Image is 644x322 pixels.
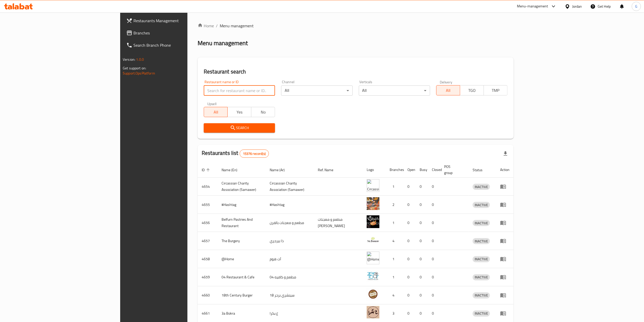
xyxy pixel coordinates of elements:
[436,85,460,95] button: All
[367,215,379,228] img: Belfurn Pastries And Restaurant
[217,232,266,250] td: The Burgery
[496,162,514,178] th: Action
[386,268,403,286] td: 1
[460,85,484,95] button: TGO
[473,202,490,208] span: INACTIVE
[473,220,490,226] span: INACTIVE
[363,162,386,178] th: Logo
[251,107,275,117] button: No
[217,268,266,286] td: 04 Restaurant & Cafe
[266,178,314,196] td: ​Circassian ​Charity ​Association​ (Samawer)
[428,268,440,286] td: 0
[204,123,275,133] button: Search
[473,202,490,208] div: INACTIVE
[416,232,428,250] td: 0
[473,274,490,280] div: INACTIVE
[473,184,490,190] div: INACTIVE
[123,56,135,63] span: Version:
[486,87,505,94] span: TMP
[386,196,403,214] td: 2
[136,56,144,63] span: 1.0.0
[220,23,254,29] span: Menu management
[386,286,403,304] td: 4
[253,108,273,116] span: No
[572,4,582,9] div: Jordan
[499,147,512,160] div: Export file
[122,39,228,51] a: Search Branch Phone
[202,167,211,173] span: ID
[500,183,510,190] div: Menu
[440,80,453,84] label: Delivery
[222,167,244,173] span: Name (En)
[217,196,266,214] td: #Hashtag
[206,108,226,116] span: All
[123,70,155,77] a: Support.OpsPlatform
[386,232,403,250] td: 4
[473,238,490,244] span: INACTIVE
[217,178,266,196] td: ​Circassian ​Charity ​Association​ (Samawer)
[367,179,379,192] img: ​Circassian ​Charity ​Association​ (Samawer)
[202,149,269,158] h2: Restaurants list
[403,178,416,196] td: 0
[204,85,275,96] input: Search for restaurant name or ID..
[500,220,510,226] div: Menu
[122,15,228,27] a: Restaurants Management
[217,286,266,304] td: 18th Century Burger
[386,178,403,196] td: 1
[416,196,428,214] td: 0
[217,214,266,232] td: Belfurn Pastries And Restaurant
[416,250,428,268] td: 0
[635,4,637,9] span: G
[473,311,490,316] span: INACTIVE
[270,167,291,173] span: Name (Ar)
[517,3,548,9] div: Menu-management
[122,27,228,39] a: Branches
[367,306,379,319] img: 3a Bokra
[428,232,440,250] td: 0
[500,202,510,208] div: Menu
[204,107,228,117] button: All
[428,286,440,304] td: 0
[123,65,146,71] span: Get support on:
[367,270,379,282] img: 04 Restaurant & Cafe
[133,18,224,24] span: Restaurants Management
[428,162,440,178] th: Closed
[318,167,340,173] span: Ref. Name
[473,167,489,173] span: Status
[473,256,490,262] span: INACTIVE
[266,250,314,268] td: آت هوم
[266,196,314,214] td: #Hashtag
[473,274,490,280] span: INACTIVE
[386,162,403,178] th: Branches
[230,108,249,116] span: Yes
[266,232,314,250] td: ذا بيرجري
[208,125,271,131] span: Search
[266,268,314,286] td: مطعم و كافيه 04
[473,292,490,299] div: INACTIVE
[500,274,510,280] div: Menu
[403,268,416,286] td: 0
[416,214,428,232] td: 0
[367,197,379,210] img: #Hashtag
[462,87,482,94] span: TGO
[217,250,266,268] td: @Home
[403,250,416,268] td: 0
[439,87,458,94] span: All
[367,288,379,301] img: 18th Century Burger
[428,250,440,268] td: 0
[403,162,416,178] th: Open
[500,256,510,262] div: Menu
[416,268,428,286] td: 0
[204,68,508,76] h2: Restaurant search
[500,292,510,298] div: Menu
[367,252,379,264] img: @Home
[416,286,428,304] td: 0
[207,102,217,105] label: Upsell
[403,232,416,250] td: 0
[133,42,224,48] span: Search Branch Phone
[240,150,269,158] div: Total records count
[444,164,462,176] span: POS group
